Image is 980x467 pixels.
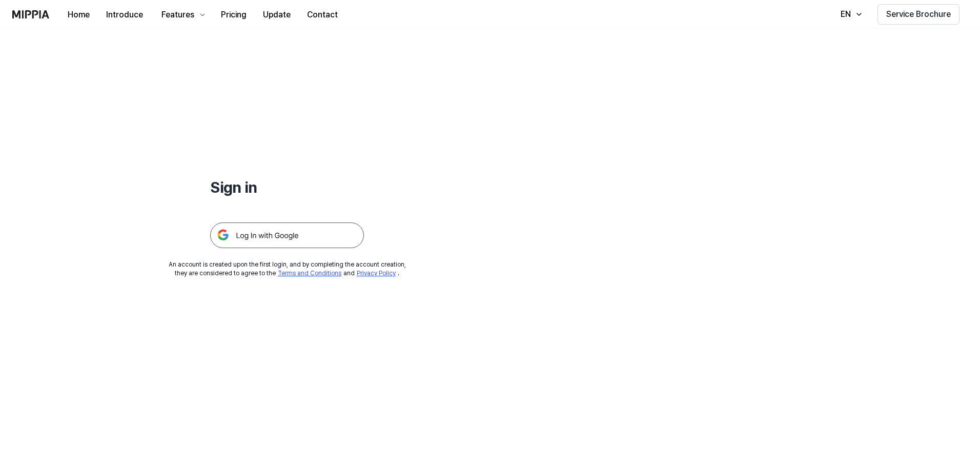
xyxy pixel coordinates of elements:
button: Introduce [98,5,151,25]
img: logo [12,10,49,18]
button: Home [59,5,98,25]
button: Contact [299,5,346,25]
div: An account is created upon the first login, and by completing the account creation, they are cons... [169,260,406,278]
button: Service Brochure [877,4,959,25]
a: Update [255,1,299,29]
a: Privacy Policy [357,270,396,277]
img: 구글 로그인 버튼 [210,222,364,248]
button: Pricing [213,5,255,25]
div: Features [159,9,196,21]
button: Update [255,5,299,25]
button: EN [830,4,869,25]
a: Terms and Conditions [278,270,341,277]
button: Features [151,5,213,25]
h1: Sign in [210,176,364,198]
div: EN [839,8,853,21]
